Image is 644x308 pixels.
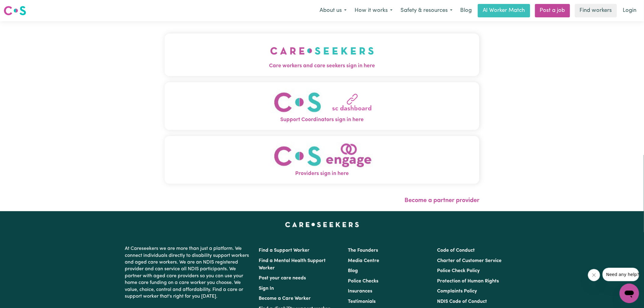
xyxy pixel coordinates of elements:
[165,116,479,124] span: Support Coordinators sign in here
[619,4,640,17] a: Login
[259,286,274,291] a: Sign In
[603,268,639,281] iframe: Message from company
[4,4,37,9] span: Need any help?
[259,258,326,271] a: Find a Mental Health Support Worker
[437,268,480,273] a: Police Check Policy
[348,299,376,304] a: Testimonials
[457,4,475,17] a: Blog
[165,62,479,70] span: Care workers and care seekers sign in here
[348,248,378,253] a: The Founders
[437,289,477,294] a: Complaints Policy
[348,258,379,263] a: Media Centre
[437,279,499,284] a: Protection of Human Rights
[259,248,310,253] a: Find a Support Worker
[620,284,639,303] iframe: Button to launch messaging window
[535,4,570,17] a: Post a job
[437,258,502,263] a: Charter of Customer Service
[259,276,306,281] a: Post your care needs
[259,296,311,301] a: Become a Care Worker
[588,269,600,281] iframe: Close message
[165,82,479,130] button: Support Coordinators sign in here
[285,222,359,227] a: Careseekers home page
[351,4,397,17] button: How it works
[437,299,487,304] a: NDIS Code of Conduct
[348,289,372,294] a: Insurances
[478,4,530,17] a: AI Worker Match
[575,4,617,17] a: Find workers
[348,268,358,273] a: Blog
[316,4,351,17] button: About us
[125,243,251,302] p: At Careseekers we are more than just a platform. We connect individuals directly to disability su...
[404,198,479,204] a: Become a partner provider
[348,279,378,284] a: Police Checks
[165,33,479,76] button: Care workers and care seekers sign in here
[437,248,475,253] a: Code of Conduct
[165,136,479,184] button: Providers sign in here
[4,4,26,18] a: Careseekers logo
[165,170,479,178] span: Providers sign in here
[4,5,26,16] img: Careseekers logo
[397,4,457,17] button: Safety & resources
